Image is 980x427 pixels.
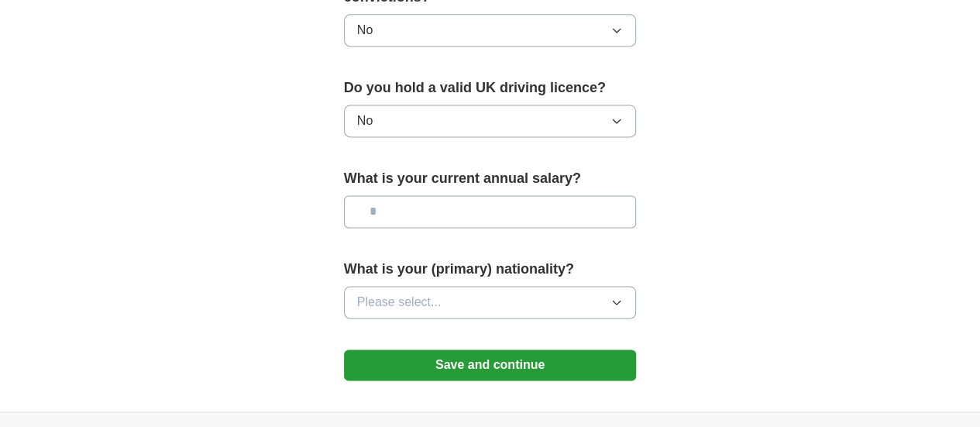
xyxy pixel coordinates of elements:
button: No [344,105,637,137]
button: Save and continue [344,350,637,381]
span: Please select... [357,293,442,312]
span: No [357,21,373,40]
span: No [357,112,373,130]
label: Do you hold a valid UK driving licence? [344,77,637,98]
button: No [344,14,637,46]
button: Please select... [344,286,637,319]
label: What is your (primary) nationality? [344,259,637,280]
label: What is your current annual salary? [344,168,637,189]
